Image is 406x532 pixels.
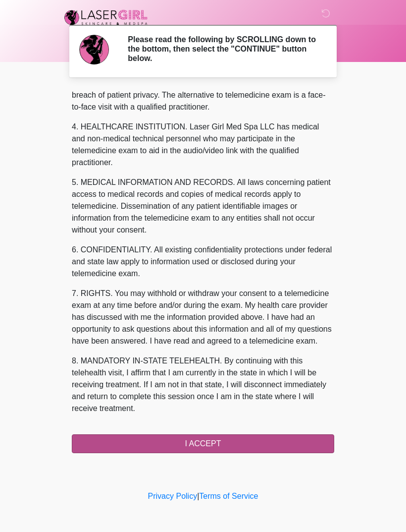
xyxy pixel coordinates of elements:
p: 6. CONFIDENTIALITY. All existing confidentiality protections under federal and state law apply to... [72,244,334,280]
img: Laser Girl Med Spa LLC Logo [62,7,150,27]
p: 7. RIGHTS. You may withhold or withdraw your consent to a telemedicine exam at any time before an... [72,288,334,347]
a: Terms of Service [199,492,258,500]
p: 4. HEALTHCARE INSTITUTION. Laser Girl Med Spa LLC has medical and non-medical technical personnel... [72,121,334,169]
h2: Please read the following by SCROLLING down to the bottom, then select the "CONTINUE" button below. [128,35,319,63]
a: Privacy Policy [148,492,198,500]
a: | [197,492,199,500]
button: I ACCEPT [72,434,334,453]
p: 5. MEDICAL INFORMATION AND RECORDS. All laws concerning patient access to medical records and cop... [72,177,334,236]
img: Agent Avatar [79,35,109,64]
p: 8. MANDATORY IN-STATE TELEHEALTH. By continuing with this telehealth visit, I affirm that I am cu... [72,355,334,414]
